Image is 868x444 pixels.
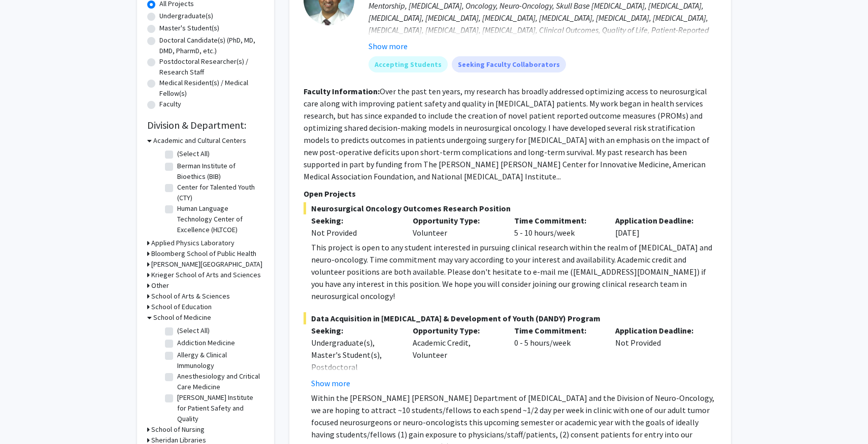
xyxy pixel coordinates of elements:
label: Anesthesiology and Critical Care Medicine [177,371,261,392]
label: Faculty [159,99,181,109]
div: Undergraduate(s), Master's Student(s), Postdoctoral Researcher(s) / Research Staff, Medical Resid... [311,337,397,422]
p: Time Commitment: [514,214,600,227]
div: Volunteer [405,214,507,239]
h3: Applied Physics Laboratory [151,238,235,248]
label: Center for Talented Youth (CTY) [177,182,261,203]
h2: Division & Department: [147,119,264,131]
div: This project is open to any student interested in pursuing clinical research within the realm of ... [311,241,717,302]
label: (Select All) [177,325,210,336]
div: Academic Credit, Volunteer [405,324,507,389]
label: (Select All) [177,149,210,159]
label: Postdoctoral Researcher(s) / Research Staff [159,56,264,78]
p: Opportunity Type: [413,324,499,337]
div: [DATE] [608,214,709,239]
label: Berman Institute of Bioethics (BIB) [177,161,261,182]
h3: Academic and Cultural Centers [153,135,246,146]
p: Seeking: [311,324,397,337]
label: Medical Resident(s) / Medical Fellow(s) [159,78,264,99]
button: Show more [311,377,350,389]
div: 0 - 5 hours/week [507,324,608,389]
fg-read-more: Over the past ten years, my research has broadly addressed optimizing access to neurosurgical car... [304,86,710,181]
h3: Other [151,280,169,291]
span: Neurosurgical Oncology Outcomes Research Position [304,202,717,214]
h3: School of Education [151,302,212,312]
div: Not Provided [311,227,397,239]
h3: Krieger School of Arts and Sciences [151,270,261,280]
label: Addiction Medicine [177,338,235,348]
h3: [PERSON_NAME][GEOGRAPHIC_DATA] [151,259,262,270]
mat-chip: Accepting Students [369,56,448,72]
label: Master's Student(s) [159,23,219,33]
p: Application Deadline: [615,324,702,337]
h3: School of Arts & Sciences [151,291,230,302]
h3: School of Medicine [153,312,211,323]
p: Open Projects [304,188,717,200]
span: Data Acquisition in [MEDICAL_DATA] & Development of Youth (DANDY) Program [304,312,717,324]
label: Undergraduate(s) [159,11,213,21]
p: Application Deadline: [615,214,702,227]
p: Opportunity Type: [413,214,499,227]
label: [PERSON_NAME] Institute for Patient Safety and Quality [177,392,261,424]
h3: Bloomberg School of Public Health [151,248,256,259]
label: Human Language Technology Center of Excellence (HLTCOE) [177,203,261,235]
div: Not Provided [608,324,709,389]
label: Allergy & Clinical Immunology [177,350,261,371]
button: Show more [369,40,408,52]
iframe: Chat [8,398,43,436]
label: Doctoral Candidate(s) (PhD, MD, DMD, PharmD, etc.) [159,35,264,56]
p: Seeking: [311,214,397,227]
mat-chip: Seeking Faculty Collaborators [452,56,566,72]
p: Time Commitment: [514,324,600,337]
div: 5 - 10 hours/week [507,214,608,239]
b: Faculty Information: [304,86,380,96]
h3: School of Nursing [151,424,205,435]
